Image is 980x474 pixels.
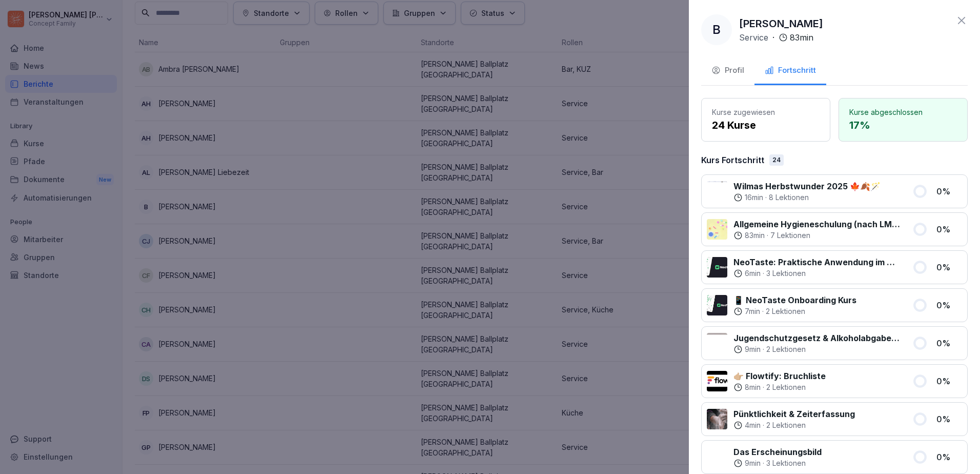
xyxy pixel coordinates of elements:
p: 9 min [745,344,761,354]
p: 16 min [745,192,763,203]
p: 📱 NeoTaste Onboarding Kurs [733,294,856,306]
p: 👉🏼 Flowtify: Bruchliste [733,370,826,382]
p: Kurse zugewiesen [712,107,820,117]
div: B [701,14,732,45]
p: 8 Lektionen [769,192,809,203]
p: 0 % [936,375,962,387]
div: · [733,382,826,392]
p: 0 % [936,223,962,235]
p: 2 Lektionen [766,344,806,354]
button: Fortschritt [754,57,826,85]
p: 0 % [936,337,962,349]
div: · [733,192,881,203]
p: 3 Lektionen [766,268,806,279]
p: 0 % [936,261,962,273]
div: · [733,268,900,279]
p: Pünktlichkeit & Zeiterfassung [733,408,855,420]
p: 83 min [745,230,765,241]
p: Das Erscheinungsbild [733,446,822,458]
p: Allgemeine Hygieneschulung (nach LMHV §4) [733,218,900,230]
p: 17 % [849,117,957,133]
p: 2 Lektionen [766,306,805,317]
p: Wilmas Herbstwunder 2025 🍁🍂🪄 [733,180,881,192]
p: Service [739,31,768,44]
div: · [733,420,855,430]
p: 7 Lektionen [770,230,810,241]
div: Profil [711,65,744,76]
p: 8 min [745,382,761,392]
p: 2 Lektionen [766,382,806,392]
p: 0 % [936,413,962,425]
p: Jugendschutzgesetz & Alkoholabgabe in der Gastronomie 🧒🏽 [733,332,900,344]
p: 83 min [790,31,813,44]
p: 0 % [936,451,962,463]
div: 24 [769,154,784,166]
div: · [739,31,813,44]
button: Profil [701,57,754,85]
p: 4 min [745,420,761,430]
p: NeoTaste: Praktische Anwendung im Wilma Betrieb✨ [733,256,900,268]
p: 7 min [745,306,760,317]
p: 0 % [936,185,962,197]
p: 2 Lektionen [766,420,806,430]
p: 0 % [936,299,962,311]
div: · [733,230,900,241]
div: Fortschritt [765,65,816,76]
p: Kurse abgeschlossen [849,107,957,117]
p: 24 Kurse [712,117,820,133]
p: 3 Lektionen [766,458,806,468]
p: [PERSON_NAME] [739,16,823,31]
p: 9 min [745,458,761,468]
p: 6 min [745,268,761,279]
div: · [733,458,822,468]
p: Kurs Fortschritt [701,154,764,166]
div: · [733,306,856,317]
div: · [733,344,900,354]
